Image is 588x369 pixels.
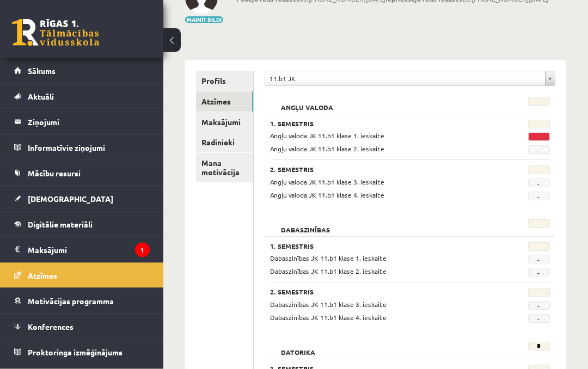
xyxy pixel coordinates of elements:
span: Konferences [28,322,73,331]
span: Angļu valoda JK 11.b1 klase 1. ieskaite [270,132,384,140]
a: Proktoringa izmēģinājums [14,340,150,365]
span: 11.b1 JK [269,72,541,86]
span: Dabaszinības JK 11.b1 klase 3. ieskaite [270,300,387,309]
span: Proktoringa izmēģinājums [28,347,122,357]
span: - [528,146,550,155]
h2: Datorika [270,342,326,353]
span: - [528,133,550,142]
span: Aktuāli [28,91,54,101]
span: - [528,268,550,277]
h3: 2. Semestris [270,166,500,174]
span: - [528,255,550,264]
a: Ziņojumi [14,109,150,134]
span: Motivācijas programma [28,296,114,306]
i: 1 [135,243,150,257]
h2: Dabaszinības [270,220,341,231]
a: Rīgas 1. Tālmācības vidusskola [12,19,99,46]
span: Dabaszinības JK 11.b1 klase 1. ieskaite [270,254,387,263]
a: Maksājumi1 [14,237,150,262]
h2: Angļu valoda [270,97,344,108]
a: Atzīmes [196,92,253,112]
span: Atzīmes [28,270,57,280]
span: Angļu valoda JK 11.b1 klase 3. ieskaite [270,178,384,187]
a: Maksājumi [196,113,253,133]
legend: Ziņojumi [28,109,150,134]
a: Radinieki [196,133,253,153]
span: Mācību resursi [28,168,81,178]
span: - [528,179,550,188]
a: Sākums [14,58,150,83]
a: Mācību resursi [14,161,150,186]
span: - [528,302,550,310]
a: Digitālie materiāli [14,212,150,237]
span: Dabaszinības JK 11.b1 klase 2. ieskaite [270,267,387,276]
a: Konferences [14,314,150,339]
h3: 1. Semestris [270,243,500,250]
span: Angļu valoda JK 11.b1 klase 2. ieskaite [270,145,384,153]
a: Mana motivācija [196,153,253,183]
a: Motivācijas programma [14,288,150,313]
h3: 1. Semestris [270,120,500,128]
span: [DEMOGRAPHIC_DATA] [28,194,113,204]
a: Aktuāli [14,84,150,109]
span: Digitālie materiāli [28,219,93,229]
legend: Maksājumi [28,237,150,262]
legend: Informatīvie ziņojumi [28,135,150,160]
a: Informatīvie ziņojumi [14,135,150,160]
a: 11.b1 JK [265,72,555,86]
span: Angļu valoda JK 11.b1 klase 4. ieskaite [270,191,384,200]
a: Profils [196,71,253,91]
h3: 2. Semestris [270,288,500,296]
span: - [528,315,550,323]
span: Dabaszinības JK 11.b1 klase 4. ieskaite [270,313,387,322]
span: Sākums [28,66,56,76]
button: Mainīt bildi [185,17,223,23]
a: [DEMOGRAPHIC_DATA] [14,186,150,211]
span: - [528,192,550,201]
a: Atzīmes [14,263,150,288]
